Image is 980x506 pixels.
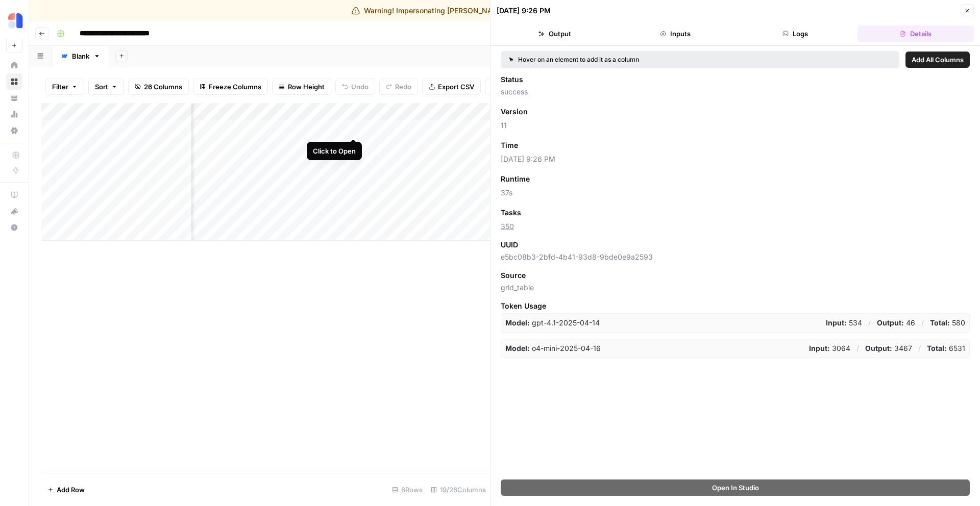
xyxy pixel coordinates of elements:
[6,219,22,236] button: Help + Support
[930,318,950,327] strong: Total:
[501,208,521,218] span: Tasks
[501,270,526,281] span: Source
[501,87,970,97] span: success
[509,55,765,64] div: Hover on an element to add it as a column
[927,343,965,353] p: 6531
[128,79,189,95] button: 26 Columns
[809,343,850,353] p: 3064
[352,6,629,16] div: Warning! Impersonating [PERSON_NAME][EMAIL_ADDRESS][DOMAIN_NAME]
[505,344,530,352] strong: Model:
[868,318,871,328] p: /
[57,485,85,495] span: Add Row
[501,120,970,131] span: 11
[6,90,22,106] a: Your Data
[501,301,970,311] span: Token Usage
[438,82,474,92] span: Export CSV
[497,26,613,42] button: Output
[865,344,892,352] strong: Output:
[209,82,261,92] span: Freeze Columns
[7,204,22,219] div: What's new?
[422,79,481,95] button: Export CSV
[712,483,759,493] span: Open In Studio
[395,82,411,92] span: Redo
[6,106,22,122] a: Usage
[272,79,331,95] button: Row Height
[918,343,921,353] p: /
[501,188,970,198] span: 37s
[313,146,356,156] div: Click to Open
[912,55,964,65] span: Add All Columns
[52,46,109,66] a: Blank
[501,252,970,262] span: e5bc08b3-2bfd-4b41-93d8-9bde0e9a2593
[501,107,528,117] span: Version
[497,6,551,16] div: [DATE] 9:26 PM
[6,8,22,34] button: Workspace: Ammo
[905,52,970,68] button: Add All Columns
[501,283,970,293] span: grid_table
[856,343,859,353] p: /
[501,240,518,250] span: UUID
[809,344,830,352] strong: Input:
[288,82,325,92] span: Row Height
[6,187,22,203] a: AirOps Academy
[379,79,418,95] button: Redo
[738,26,854,42] button: Logs
[52,82,68,92] span: Filter
[921,318,924,328] p: /
[826,318,862,328] p: 534
[388,482,427,498] div: 6 Rows
[6,122,22,139] a: Settings
[927,344,947,352] strong: Total:
[501,154,970,164] span: [DATE] 9:26 PM
[501,74,523,85] span: Status
[930,318,965,328] p: 580
[95,82,108,92] span: Sort
[144,82,182,92] span: 26 Columns
[335,79,375,95] button: Undo
[351,82,369,92] span: Undo
[501,479,970,496] button: Open In Studio
[877,318,915,328] p: 46
[501,174,530,184] span: Runtime
[88,79,124,95] button: Sort
[427,482,490,498] div: 19/26 Columns
[505,343,601,353] p: o4-mini-2025-04-16
[193,79,268,95] button: Freeze Columns
[877,318,904,327] strong: Output:
[41,482,91,498] button: Add Row
[6,12,24,30] img: Ammo Logo
[826,318,847,327] strong: Input:
[617,26,733,42] button: Inputs
[505,318,530,327] strong: Model:
[865,343,912,353] p: 3467
[6,57,22,73] a: Home
[72,51,89,61] div: Blank
[45,79,84,95] button: Filter
[501,140,518,150] span: Time
[6,203,22,219] button: What's new?
[857,26,974,42] button: Details
[6,73,22,90] a: Browse
[505,318,600,328] p: gpt-4.1-2025-04-14
[501,222,514,231] a: 350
